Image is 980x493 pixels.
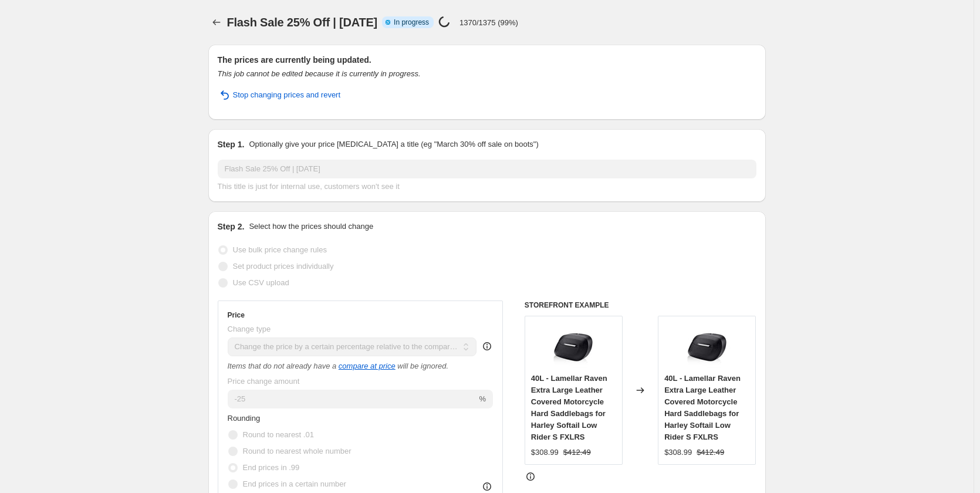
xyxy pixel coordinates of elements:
[218,221,245,232] h2: Step 2.
[243,430,314,439] span: Round to nearest .01
[228,310,245,320] h3: Price
[218,182,400,191] span: This title is just for internal use, customers won't see it
[339,362,396,370] button: compare at price
[233,278,289,287] span: Use CSV upload
[228,362,337,370] i: Items that do not already have a
[233,89,341,101] span: Stop changing prices and revert
[243,447,352,455] span: Round to nearest whole number
[394,18,429,27] span: In progress
[479,394,486,403] span: %
[531,447,559,458] div: $308.99
[218,139,245,150] h2: Step 1.
[697,447,724,458] strike: $412.49
[684,322,731,369] img: viking-lamellar-raven-extra-large-leather-covered-motorcycle-hard-saddlebags-for-harley-softail-l...
[664,374,741,441] span: 40L - Lamellar Raven Extra Large Leather Covered Motorcycle Hard Saddlebags for Harley Softail Lo...
[228,390,477,408] input: -20
[218,54,756,66] h2: The prices are currently being updated.
[563,447,591,458] strike: $412.49
[218,69,421,78] i: This job cannot be edited because it is currently in progress.
[243,480,346,488] span: End prices in a certain number
[208,14,225,31] button: Price change jobs
[228,414,261,423] span: Rounding
[243,463,300,472] span: End prices in .99
[227,16,378,29] span: Flash Sale 25% Off | [DATE]
[228,377,300,386] span: Price change amount
[233,245,327,254] span: Use bulk price change rules
[228,325,271,333] span: Change type
[481,340,493,352] div: help
[525,300,756,310] h6: STOREFRONT EXAMPLE
[218,160,756,178] input: 30% off holiday sale
[233,262,334,271] span: Set product prices individually
[249,139,538,150] p: Optionally give your price [MEDICAL_DATA] a title (eg "March 30% off sale on boots")
[531,374,607,441] span: 40L - Lamellar Raven Extra Large Leather Covered Motorcycle Hard Saddlebags for Harley Softail Lo...
[249,221,373,232] p: Select how the prices should change
[550,322,597,369] img: viking-lamellar-raven-extra-large-leather-covered-motorcycle-hard-saddlebags-for-harley-softail-l...
[397,362,448,370] i: will be ignored.
[664,447,692,458] div: $308.99
[459,18,518,27] p: 1370/1375 (99%)
[211,86,348,104] button: Stop changing prices and revert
